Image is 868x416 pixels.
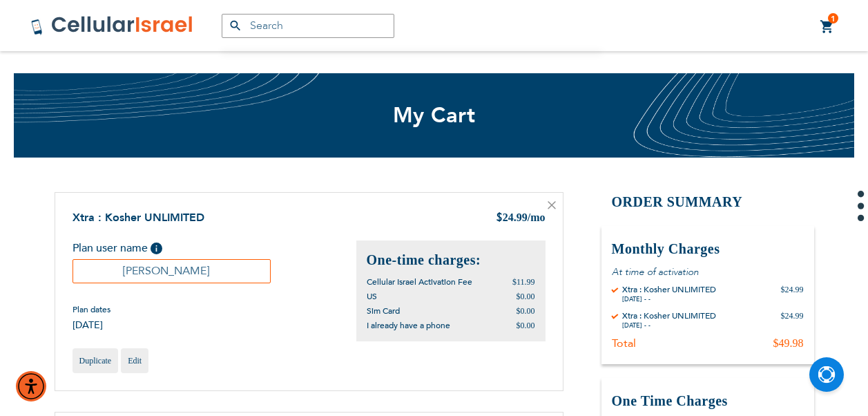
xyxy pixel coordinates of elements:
[73,319,110,332] span: [DATE]
[622,295,716,303] div: [DATE] - -
[73,304,110,315] span: Plan dates
[79,356,112,366] span: Duplicate
[151,243,162,254] span: Help
[367,305,400,316] span: Sim Card
[222,14,394,38] input: Search
[601,192,814,212] h2: Order Summary
[73,348,119,373] a: Duplicate
[517,292,535,301] span: $0.00
[16,371,46,401] div: Accessibility Menu
[496,210,546,227] div: 24.99
[612,337,636,350] div: Total
[367,291,377,302] span: US
[528,211,546,223] span: /mo
[820,19,835,35] a: 1
[612,392,804,410] h3: One Time Charges
[612,240,804,258] h3: Monthly Charges
[781,284,804,303] div: $24.99
[517,321,535,330] span: $0.00
[73,240,148,256] span: Plan user name
[367,320,450,331] span: I already have a phone
[781,310,804,330] div: $24.99
[121,348,148,373] a: Edit
[622,310,716,321] div: Xtra : Kosher UNLIMITED
[367,276,472,287] span: Cellular Israel Activation Fee
[30,15,194,36] img: Cellular Israel
[612,265,804,278] p: At time of activation
[73,210,204,225] a: Xtra : Kosher UNLIMITED
[622,284,716,295] div: Xtra : Kosher UNLIMITED
[831,13,836,24] span: 1
[517,306,535,316] span: $0.00
[393,101,476,130] span: My Cart
[367,251,535,270] h2: One-time charges:
[512,277,535,287] span: $11.99
[622,321,716,330] div: [DATE] - -
[496,211,503,227] span: $
[128,356,142,366] span: Edit
[773,337,804,350] div: $49.98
